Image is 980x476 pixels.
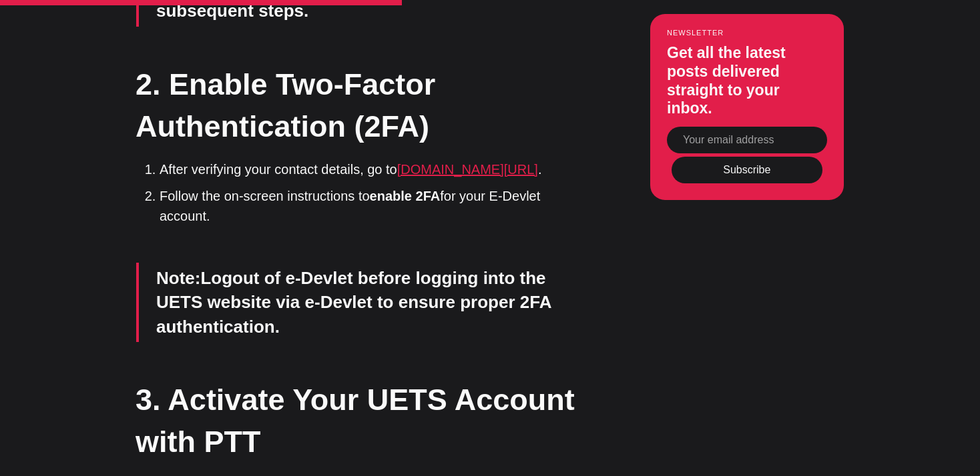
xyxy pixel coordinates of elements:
[136,263,583,342] blockquote: Logout of e-Devlet before logging into the UETS website via e-Devlet to ensure proper 2FA authent...
[397,162,538,177] a: [DOMAIN_NAME][URL]
[156,268,200,288] strong: Note:
[136,379,583,463] h2: 3. Activate Your UETS Account with PTT
[672,157,822,183] button: Subscribe
[136,63,583,147] h2: 2. Enable Two-Factor Authentication (2FA)
[667,127,827,153] input: Your email address
[160,159,583,179] li: After verifying your contact details, go to .
[667,45,827,118] h3: Get all the latest posts delivered straight to your inbox.
[160,186,583,226] li: Follow the on-screen instructions to for your E-Devlet account.
[370,189,441,203] strong: enable 2FA
[667,29,827,37] small: Newsletter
